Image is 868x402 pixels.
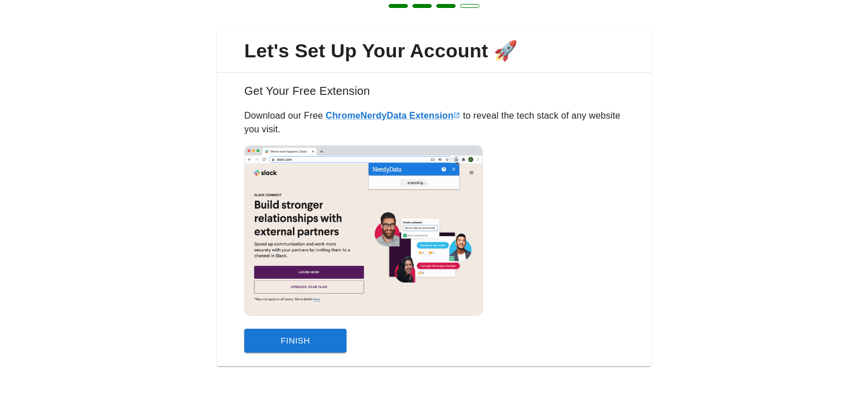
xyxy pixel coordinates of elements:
[244,109,624,136] p: Download our Free to reveal the tech stack of any website you visit.
[226,82,642,109] h6: Get Your Free Extension
[244,329,347,353] button: Finish
[325,111,460,120] a: ChromeNerdyData Extension
[226,39,642,63] span: Let's Set Up Your Account 🚀
[811,342,854,385] iframe: Drift Widget Chat Controller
